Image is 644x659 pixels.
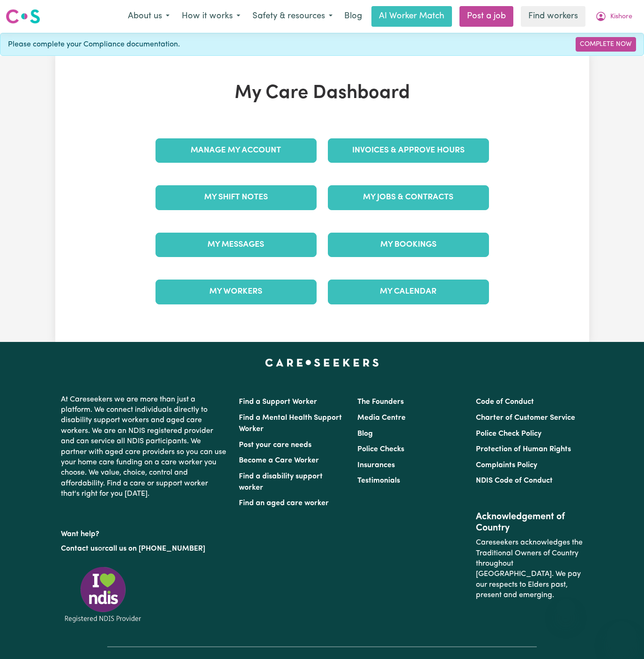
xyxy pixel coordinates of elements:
a: Complaints Policy [476,462,537,469]
h1: My Care Dashboard [150,82,495,105]
a: Manage My Account [155,138,317,163]
a: Post your care needs [239,441,311,449]
button: About us [122,7,176,26]
a: Charter of Customer Service [476,414,575,422]
span: Please complete your Compliance documentation. [8,39,180,50]
a: Blog [339,6,368,27]
a: Police Check Policy [476,430,541,438]
a: Post a job [459,6,513,27]
h2: Acknowledgement of Country [476,511,583,534]
button: How it works [176,7,246,26]
a: Protection of Human Rights [476,446,571,453]
a: My Messages [155,233,317,257]
a: Testimonials [357,477,400,485]
a: Find a Support Worker [239,398,317,406]
a: My Workers [155,280,317,304]
a: Find an aged care worker [239,500,329,507]
iframe: Button to launch messaging window [607,621,637,651]
a: AI Worker Match [371,6,452,27]
a: The Founders [357,398,404,406]
a: Media Centre [357,414,406,422]
button: My Account [589,7,638,26]
span: Kishore [610,12,632,22]
a: My Bookings [328,233,489,257]
a: Find a disability support worker [239,473,323,492]
a: Blog [357,430,373,438]
p: or [61,540,228,558]
a: Invoices & Approve Hours [328,138,489,163]
a: My Calendar [328,280,489,304]
a: Complete Now [576,37,636,52]
button: Safety & resources [246,7,339,26]
a: Code of Conduct [476,398,534,406]
img: Careseekers logo [6,8,40,25]
a: Become a Care Worker [239,457,319,464]
a: Careseekers home page [265,359,379,366]
img: Registered NDIS provider [61,565,145,624]
a: Careseekers logo [6,6,40,27]
a: Find a Mental Health Support Worker [239,414,342,433]
a: My Shift Notes [155,185,317,210]
a: Contact us [61,545,98,553]
a: NDIS Code of Conduct [476,477,553,485]
a: Insurances [357,462,395,469]
a: Find workers [521,6,585,27]
iframe: Close message [556,599,575,618]
p: Want help? [61,525,228,539]
p: At Careseekers we are more than just a platform. We connect individuals directly to disability su... [61,391,228,503]
p: Careseekers acknowledges the Traditional Owners of Country throughout [GEOGRAPHIC_DATA]. We pay o... [476,534,583,604]
a: Police Checks [357,446,404,453]
a: My Jobs & Contracts [328,185,489,210]
a: call us on [PHONE_NUMBER] [105,545,205,553]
